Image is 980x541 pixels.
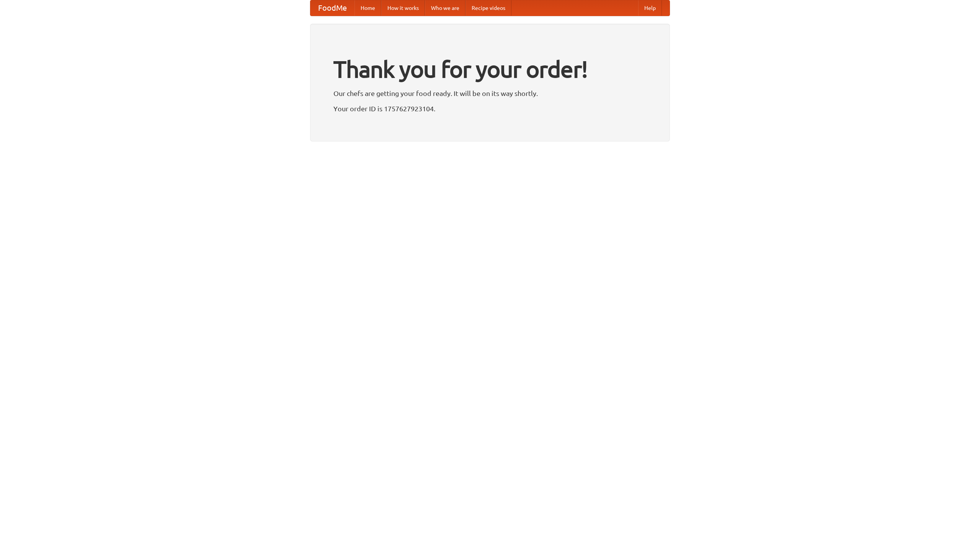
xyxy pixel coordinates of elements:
a: Home [354,0,381,16]
a: Help [638,0,662,16]
p: Our chefs are getting your food ready. It will be on its way shortly. [333,88,647,99]
a: FoodMe [310,0,354,16]
p: Your order ID is 1757627923104. [333,103,647,114]
h1: Thank you for your order! [333,51,647,88]
a: Recipe videos [465,0,511,16]
a: How it works [381,0,425,16]
a: Who we are [425,0,465,16]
